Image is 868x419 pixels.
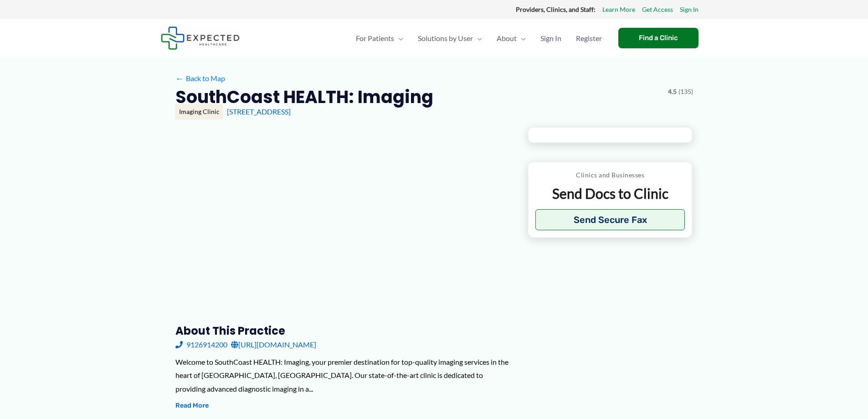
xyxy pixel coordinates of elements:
[175,104,223,119] div: Imaging Clinic
[349,22,609,54] nav: Primary Site Navigation
[175,74,184,83] span: ←
[489,22,533,54] a: AboutMenu Toggle
[535,185,685,202] p: Send Docs to Clinic
[678,86,693,98] span: (135)
[642,4,673,16] a: Get Access
[394,22,403,54] span: Menu Toggle
[533,22,569,54] a: Sign In
[668,86,677,98] span: 4.5
[231,338,316,352] a: [URL][DOMAIN_NAME]
[175,400,209,411] button: Read More
[473,22,482,54] span: Menu Toggle
[227,107,291,116] a: [STREET_ADDRESS]
[175,355,513,396] div: Welcome to SouthCoast HEALTH: Imaging, your premier destination for top-quality imaging services ...
[175,324,513,338] h3: About this practice
[161,26,240,50] img: Expected Healthcare Logo - side, dark font, small
[535,209,685,230] button: Send Secure Fax
[516,5,596,13] strong: Providers, Clinics, and Staff:
[680,4,699,16] a: Sign In
[175,86,433,108] h2: SouthCoast HEALTH: Imaging
[175,72,225,85] a: ←Back to Map
[349,22,411,54] a: For PatientsMenu Toggle
[517,22,526,54] span: Menu Toggle
[497,22,517,54] span: About
[540,22,561,54] span: Sign In
[418,22,473,54] span: Solutions by User
[576,22,602,54] span: Register
[535,169,685,181] p: Clinics and Businesses
[569,22,609,54] a: Register
[618,28,699,48] a: Find a Clinic
[175,338,227,352] a: 9126914200
[411,22,489,54] a: Solutions by UserMenu Toggle
[602,4,635,16] a: Learn More
[356,22,394,54] span: For Patients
